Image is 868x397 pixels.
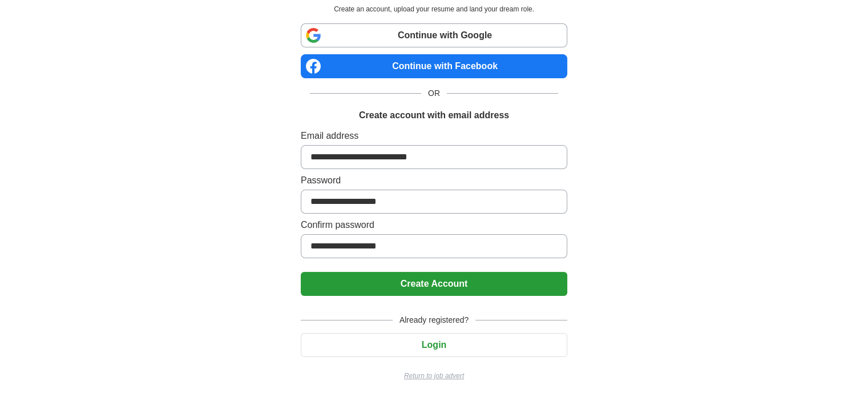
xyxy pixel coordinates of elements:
label: Password [301,174,567,187]
button: Login [301,333,567,357]
a: Continue with Facebook [301,54,567,78]
p: Create an account, upload your resume and land your dream role. [303,4,565,14]
span: Already registered? [393,314,475,326]
label: Confirm password [301,218,567,232]
h1: Create account with email address [359,109,509,122]
span: OR [421,87,447,99]
label: Email address [301,129,567,143]
button: Create Account [301,272,567,296]
a: Login [301,340,567,350]
a: Continue with Google [301,23,567,47]
a: Return to job advert [301,371,567,381]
